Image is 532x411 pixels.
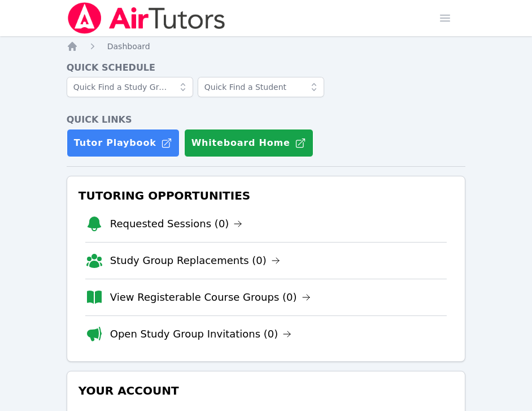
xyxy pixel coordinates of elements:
[110,289,311,305] a: View Registerable Course Groups (0)
[67,61,466,75] h4: Quick Schedule
[107,41,150,52] a: Dashboard
[110,326,292,342] a: Open Study Group Invitations (0)
[76,380,456,401] h3: Your Account
[67,2,226,34] img: Air Tutors
[76,185,456,206] h3: Tutoring Opportunities
[67,129,180,157] a: Tutor Playbook
[110,216,243,232] a: Requested Sessions (0)
[67,41,466,52] nav: Breadcrumb
[184,129,313,157] button: Whiteboard Home
[110,253,280,269] a: Study Group Replacements (0)
[107,42,150,51] span: Dashboard
[67,113,466,127] h4: Quick Links
[67,77,193,97] input: Quick Find a Study Group
[198,77,324,97] input: Quick Find a Student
